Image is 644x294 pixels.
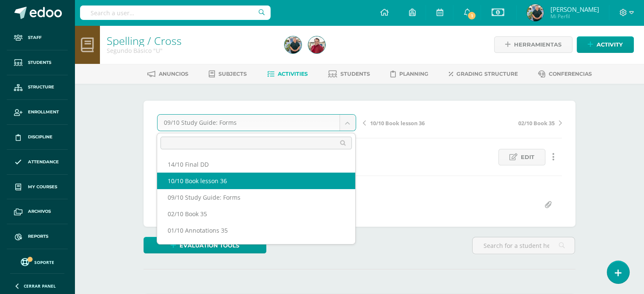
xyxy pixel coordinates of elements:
div: 30/09 Book Lesson 34 [157,239,355,255]
div: 10/10 Book lesson 36 [157,173,355,189]
div: 01/10 Annotations 35 [157,222,355,239]
div: 09/10 Study Guide: Forms [157,189,355,206]
div: 14/10 Final DD [157,156,355,173]
div: 02/10 Book 35 [157,206,355,222]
